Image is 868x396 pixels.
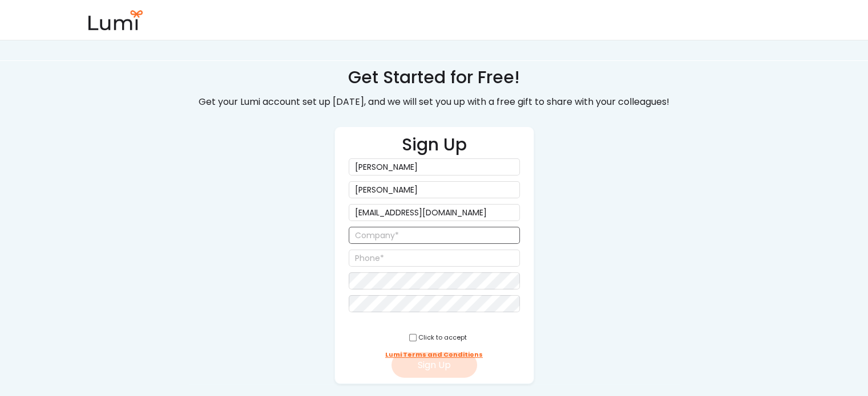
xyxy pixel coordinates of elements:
img: lumi-small.png [87,10,144,30]
div: Get your Lumi account set up [DATE], and we will set you up with a free gift to share with your c... [191,94,678,111]
h2: Sign Up [402,133,467,158]
a: Lumi Terms and Conditions [385,346,483,364]
div: Get Started for Free! [348,66,520,89]
input: Phone* [349,250,520,267]
input: Company* [349,227,520,244]
div: Lumi Terms and Conditions [385,350,483,359]
input: First Name* [349,158,520,175]
div: Click to accept [418,333,467,342]
input: Last Name* [349,181,520,198]
button: Sign Up [391,352,477,378]
input: Work Email* [349,204,520,221]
